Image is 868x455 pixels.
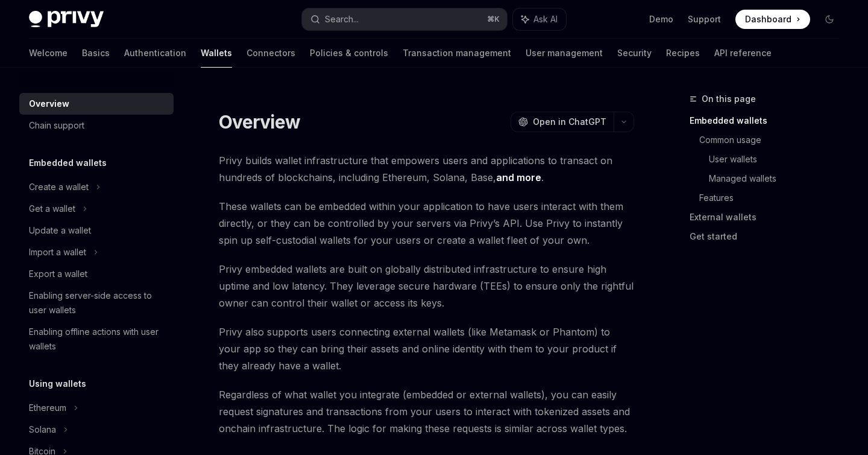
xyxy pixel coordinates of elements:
[219,323,634,374] span: Privy also supports users connecting external wallets (like Metamask or Phantom) to your app so t...
[325,12,359,27] div: Search...
[745,13,791,25] span: Dashboard
[29,325,166,354] div: Enabling offline actions with user wallets
[511,112,614,132] button: Open in ChatGPT
[487,14,500,24] span: ⌘ K
[702,92,756,106] span: On this page
[533,13,558,25] span: Ask AI
[19,285,174,321] a: Enabling server-side access to user wallets
[219,152,634,186] span: Privy builds wallet infrastructure that empowers users and applications to transact on hundreds o...
[690,227,849,246] a: Get started
[247,39,295,68] a: Connectors
[617,39,652,68] a: Security
[201,39,232,68] a: Wallets
[690,208,849,227] a: External wallets
[29,223,91,238] div: Update a wallet
[513,8,566,30] button: Ask AI
[496,171,541,184] a: and more
[29,180,89,194] div: Create a wallet
[533,116,606,128] span: Open in ChatGPT
[29,377,86,391] h5: Using wallets
[649,13,673,25] a: Demo
[29,202,75,216] div: Get a wallet
[19,115,174,136] a: Chain support
[124,39,186,68] a: Authentication
[666,39,700,68] a: Recipes
[709,150,849,169] a: User wallets
[735,10,810,29] a: Dashboard
[302,8,506,30] button: Search...⌘K
[29,39,68,68] a: Welcome
[19,263,174,285] a: Export a wallet
[29,267,87,281] div: Export a wallet
[219,261,634,311] span: Privy embedded wallets are built on globally distributed infrastructure to ensure high uptime and...
[714,39,772,68] a: API reference
[29,422,56,437] div: Solana
[29,245,86,259] div: Import a wallet
[19,93,174,115] a: Overview
[19,321,174,357] a: Enabling offline actions with user wallets
[29,11,104,28] img: dark logo
[29,401,66,415] div: Ethereum
[29,288,166,317] div: Enabling server-side access to user wallets
[82,39,110,68] a: Basics
[219,386,634,437] span: Regardless of what wallet you integrate (embedded or external wallets), you can easily request si...
[310,39,388,68] a: Policies & controls
[820,10,839,29] button: Toggle dark mode
[29,97,69,111] div: Overview
[403,39,511,68] a: Transaction management
[690,111,849,130] a: Embedded wallets
[526,39,603,68] a: User management
[29,118,84,133] div: Chain support
[699,188,849,208] a: Features
[699,130,849,150] a: Common usage
[219,198,634,249] span: These wallets can be embedded within your application to have users interact with them directly, ...
[219,111,300,133] h1: Overview
[688,13,721,25] a: Support
[709,169,849,188] a: Managed wallets
[19,220,174,241] a: Update a wallet
[29,156,107,170] h5: Embedded wallets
